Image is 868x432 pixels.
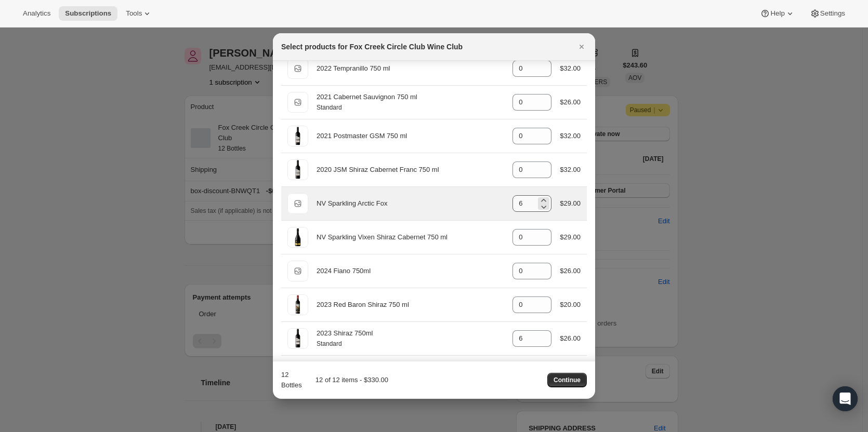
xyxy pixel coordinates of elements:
button: Analytics [17,6,57,21]
button: Close [574,39,589,54]
div: $32.00 [560,165,581,175]
div: $29.00 [560,232,581,242]
div: 2023 Red Baron Shiraz 750 ml [317,300,504,310]
div: 2021 Cabernet Sauvignon 750 ml [317,92,504,102]
div: $32.00 [560,131,581,141]
button: Tools [120,6,159,21]
button: Subscriptions [59,6,117,21]
span: Subscriptions [65,9,111,18]
div: $32.00 [560,63,581,74]
span: Help [770,9,784,18]
div: $26.00 [560,97,581,107]
div: 2024 Fiano 750ml [317,266,504,276]
button: Help [754,6,801,21]
div: $26.00 [560,333,581,344]
div: 2020 JSM Shiraz Cabernet Franc 750 ml [317,165,504,175]
small: Standard [317,104,342,111]
span: Settings [820,9,845,18]
button: Continue [547,373,587,387]
span: Analytics [23,9,50,18]
span: Continue [554,376,581,384]
div: 2021 Postmaster GSM 750 ml [317,131,504,141]
small: Standard [317,340,342,347]
div: 12 of 12 items - $330.00 [308,375,388,385]
div: $29.00 [560,198,581,209]
div: 2023 Shiraz 750ml [317,328,504,339]
button: Settings [804,6,851,21]
div: NV Sparkling Vixen Shiraz Cabernet 750 ml [317,232,504,242]
div: 2022 Tempranillo 750 ml [317,63,504,74]
span: Tools [126,9,142,18]
div: 12 Bottles [281,370,304,390]
h2: Select products for Fox Creek Circle Club Wine Club [281,42,463,52]
div: $20.00 [560,300,581,310]
div: $26.00 [560,266,581,276]
div: NV Sparkling Arctic Fox [317,198,504,209]
div: Open Intercom Messenger [833,386,858,411]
